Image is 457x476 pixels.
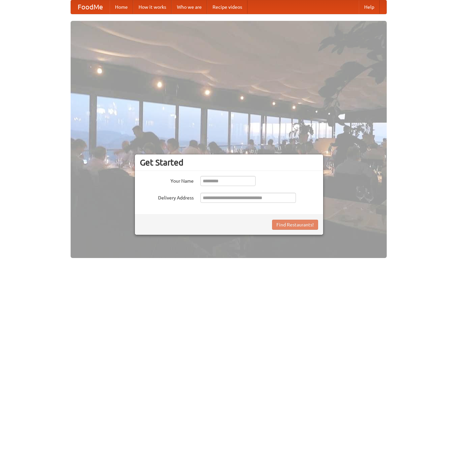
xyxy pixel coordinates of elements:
[133,0,172,14] a: How it works
[272,220,318,230] button: Find Restaurants!
[110,0,133,14] a: Home
[172,0,207,14] a: Who we are
[140,157,318,168] h3: Get Started
[71,0,110,14] a: FoodMe
[359,0,380,14] a: Help
[140,176,194,184] label: Your Name
[140,193,194,201] label: Delivery Address
[207,0,247,14] a: Recipe videos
